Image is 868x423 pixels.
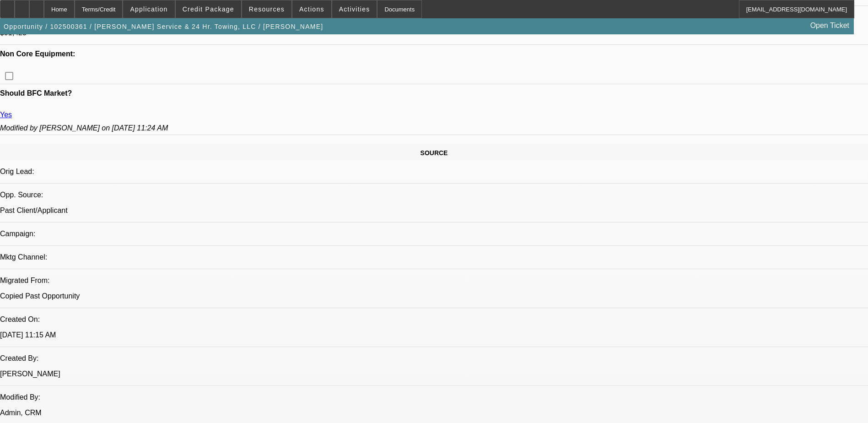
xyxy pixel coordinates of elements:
button: Resources [242,0,291,18]
span: Resources [249,5,285,13]
a: Open Ticket [807,18,853,33]
button: Credit Package [176,0,241,18]
button: Actions [292,0,331,18]
span: Credit Package [183,5,234,13]
span: Opportunity / 102500361 / [PERSON_NAME] Service & 24 Hr. Towing, LLC / [PERSON_NAME] [4,23,323,30]
button: Activities [332,0,377,18]
span: SOURCE [421,149,448,157]
span: Application [130,5,167,13]
span: Actions [299,5,324,13]
button: Application [123,0,174,18]
span: Activities [339,5,370,13]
